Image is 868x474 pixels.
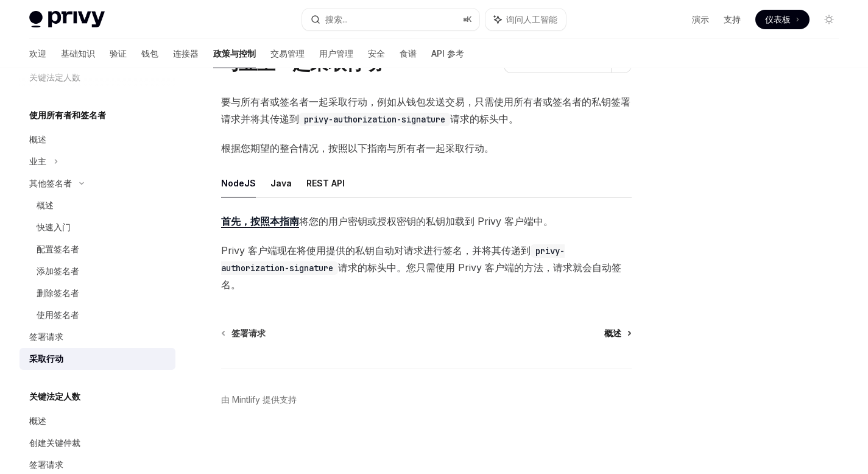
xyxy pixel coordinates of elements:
[368,48,385,58] font: 安全
[29,437,80,448] font: 创建关键仲裁
[724,13,741,26] a: 支持
[141,39,158,68] a: 钱包
[221,394,297,406] a: 由 Mintlify 提供支持
[29,11,105,28] img: 灯光标志
[221,96,630,125] font: 要与所有者或签名者一起采取行动，例如从钱包发送交易，只需使用所有者或签名者的私钥签署请求并将其传递到
[29,178,72,188] font: 其他签名者
[270,178,292,188] font: Java
[29,48,46,58] font: 欢迎
[221,244,531,256] font: Privy 客户端现在将使用提供的私钥自动对请求进行签名，并将其传递到
[819,10,839,29] button: 切换暗模式
[19,282,175,304] a: 删除签名者
[221,394,297,405] font: 由 Mintlify 提供支持
[325,14,348,24] font: 搜索...
[29,134,46,144] font: 概述
[319,39,353,68] a: 用户管理
[29,459,63,470] font: 签署请求
[319,48,353,58] font: 用户管理
[29,391,80,401] font: 关键法定人数
[221,169,256,197] button: NodeJS
[110,39,127,68] a: 验证
[306,169,345,197] button: REST API
[222,327,266,339] a: 签署请求
[29,110,106,120] font: 使用所有者和签名者
[19,216,175,238] a: 快速入门
[110,48,127,58] font: 验证
[467,15,472,24] font: K
[37,244,79,254] font: 配置签名者
[306,178,345,188] font: REST API
[221,215,299,228] a: 首先，按照本指南
[19,326,175,348] a: 签署请求
[431,39,464,68] a: API 参考
[37,310,79,320] font: 使用签名者
[61,39,95,68] a: 基础知识
[299,113,450,126] code: privy-authorization-signature
[543,215,553,227] font: 。
[19,194,175,216] a: 概述
[368,39,385,68] a: 安全
[29,156,46,166] font: 业主
[19,410,175,432] a: 概述
[61,48,95,58] font: 基础知识
[37,288,79,298] font: 删除签名者
[463,15,467,24] font: ⌘
[604,328,621,338] font: 概述
[213,39,256,68] a: 政策与控制
[431,48,464,58] font: API 参考
[37,266,79,276] font: 添加签名者
[765,14,791,24] font: 仪表板
[450,113,518,125] font: 请求的标头中。
[19,304,175,326] a: 使用签名者
[173,39,199,68] a: 连接器
[400,39,417,68] a: 食谱
[19,129,175,150] a: 概述
[221,142,494,154] font: 根据您期望的整合情况，按照以下指南与所有者一起采取行动。
[604,327,630,339] a: 概述
[221,178,256,188] font: NodeJS
[29,39,46,68] a: 欢迎
[173,48,199,58] font: 连接器
[221,261,621,291] font: 请求的标头中。您只需使用 Privy 客户端的方法，请求就会自动签名。
[231,328,266,338] font: 签署请求
[221,215,299,227] font: 首先，按照本指南
[37,200,54,210] font: 概述
[755,10,810,29] a: 仪表板
[37,222,71,232] font: 快速入门
[141,48,158,58] font: 钱包
[400,48,417,58] font: 食谱
[302,9,479,30] button: 搜索...⌘K
[270,48,305,58] font: 交易管理
[485,9,566,30] button: 询问人工智能
[270,39,305,68] a: 交易管理
[19,432,175,454] a: 创建关键仲裁
[506,14,557,24] font: 询问人工智能
[270,169,292,197] button: Java
[692,13,709,26] a: 演示
[19,260,175,282] a: 添加签名者
[724,14,741,24] font: 支持
[213,48,256,58] font: 政策与控制
[29,331,63,342] font: 签署请求
[299,215,543,227] font: 将您的用户密钥或授权密钥的私钥加载到 Privy 客户端中
[19,348,175,370] a: 采取行动
[19,238,175,260] a: 配置签名者
[692,14,709,24] font: 演示
[29,353,63,364] font: 采取行动
[29,416,46,426] font: 概述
